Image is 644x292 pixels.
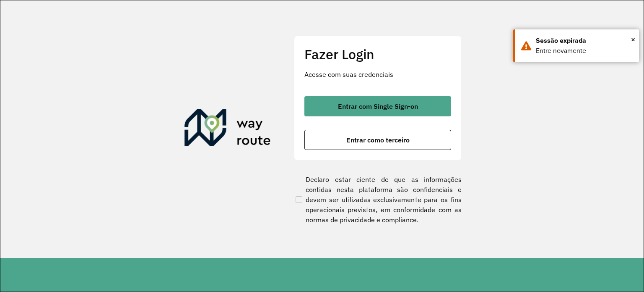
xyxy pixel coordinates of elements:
label: Declaro estar ciente de que as informações contidas nesta plataforma são confidenciais e devem se... [294,174,462,225]
div: Entre novamente [536,46,633,56]
img: Roteirizador AmbevTech [184,109,271,150]
span: × [631,33,635,46]
button: Close [631,33,635,46]
button: button [304,130,451,150]
span: Entrar como terceiro [346,137,410,143]
div: Sessão expirada [536,36,633,46]
span: Entrar com Single Sign-on [338,103,418,110]
button: button [304,96,451,116]
h2: Fazer Login [304,46,451,62]
p: Acesse com suas credenciais [304,69,451,79]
